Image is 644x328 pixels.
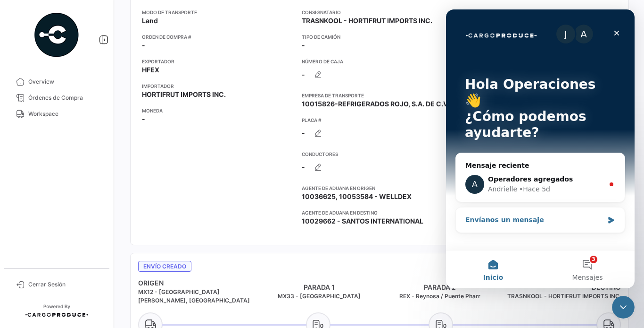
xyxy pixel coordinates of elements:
[302,163,305,172] span: -
[138,261,191,272] span: Envío creado
[302,41,305,50] span: -
[8,90,106,106] a: Órdenes de Compra
[259,292,380,301] h5: MX33 - [GEOGRAPHIC_DATA]
[302,99,449,109] span: 10015826-REFRIGERADOS ROJO, S.A. DE C.V.
[142,114,145,124] span: -
[302,70,305,79] span: -
[142,16,158,26] span: Land
[302,150,454,158] app-card-info-title: Conductores
[138,288,259,305] h5: MX12 - [GEOGRAPHIC_DATA][PERSON_NAME], [GEOGRAPHIC_DATA]
[28,280,102,289] span: Cerrar Sesión
[302,92,454,99] app-card-info-title: Empresa de Transporte
[380,283,500,292] h4: PARADA 2
[142,9,294,16] app-card-info-title: Modo de Transporte
[142,58,294,65] app-card-info-title: Exportador
[142,65,159,75] span: HFEX
[302,58,454,65] app-card-info-title: Número de Caja
[8,106,106,122] a: Workspace
[28,110,102,118] span: Workspace
[28,78,102,86] span: Overview
[302,9,454,16] app-card-info-title: Consignatario
[142,90,226,99] span: HORTIFRUT IMPORTS INC.
[380,292,500,301] h5: REX - Reynosa / Puente Pharr
[302,16,432,26] span: TRASNKOOL - HORTIFRUT IMPORTS INC.
[302,116,454,124] app-card-info-title: Placa #
[8,74,106,90] a: Overview
[142,107,294,114] app-card-info-title: Moneda
[462,9,617,16] app-card-info-title: Condición
[302,33,454,41] app-card-info-title: Tipo de Camión
[500,292,621,301] h5: TRASNKOOL - HORTIFRUT IMPORTS INC.
[138,278,259,288] h4: ORIGEN
[259,283,380,292] h4: PARADA 1
[302,129,305,138] span: -
[446,9,635,288] iframe: Intercom live chat
[612,296,635,319] iframe: Intercom live chat
[142,41,145,50] span: -
[28,94,102,102] span: Órdenes de Compra
[302,184,454,192] app-card-info-title: Agente de Aduana en Origen
[302,192,412,201] span: 10036625, 10053584 - WELLDEX
[302,209,454,216] app-card-info-title: Agente de Aduana en Destino
[142,82,294,90] app-card-info-title: Importador
[302,216,423,226] span: 10029662 - SANTOS INTERNATIONAL
[142,33,294,41] app-card-info-title: Orden de Compra #
[33,11,80,59] img: powered-by.png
